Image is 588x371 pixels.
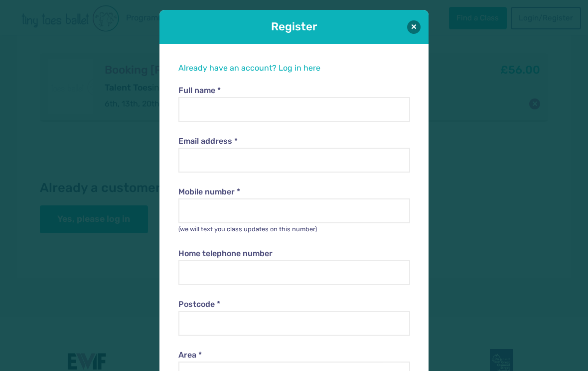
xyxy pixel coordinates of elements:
label: Postcode * [178,299,410,310]
small: (we will text you class updates on this number) [178,225,317,233]
a: Already have an account? Log in here [178,63,320,73]
label: Mobile number * [178,186,410,197]
label: Full name * [178,85,410,96]
h1: Register [187,19,401,34]
label: Home telephone number [178,248,410,259]
label: Area * [178,350,410,361]
label: Email address * [178,136,410,147]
